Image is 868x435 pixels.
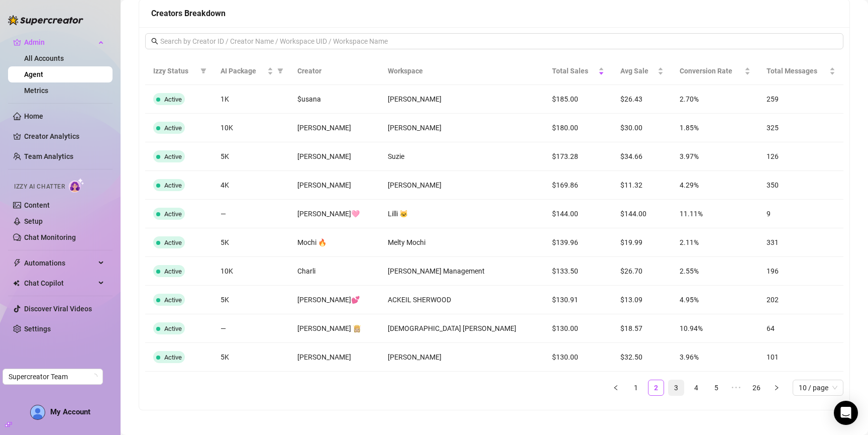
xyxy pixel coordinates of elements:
[297,238,327,246] span: Mochi 🔥
[50,407,90,416] span: My Account
[758,314,843,343] td: 64
[31,405,45,419] img: AD_cMMTxCeTpmN1d5MnKJ1j-_uXZCpTKapSSqNGg4PyXtR_tCW7gZXTNmFz2tpVv9LSyNV7ff1CaS4f4q0HLYKULQOwoM5GQR...
[612,257,672,286] td: $26.70
[544,171,612,200] td: $169.86
[728,380,744,396] li: Next 5 Pages
[24,54,64,62] a: All Accounts
[297,210,360,218] span: [PERSON_NAME]🩷
[612,200,672,228] td: $144.00
[552,65,596,76] span: Total Sales
[612,343,672,372] td: $32.50
[5,421,12,428] span: build
[544,286,612,314] td: $130.91
[612,171,672,200] td: $11.32
[24,305,92,313] a: Discover Viral Videos
[160,36,829,47] input: Search by Creator ID / Creator Name / Workspace UID / Workspace Name
[13,259,21,267] span: thunderbolt
[388,95,442,103] span: [PERSON_NAME]
[24,325,51,333] a: Settings
[212,114,289,142] td: 10K
[544,142,612,171] td: $173.28
[297,324,361,332] span: [PERSON_NAME] 👸🏼
[612,85,672,114] td: $26.43
[749,380,764,395] a: 26
[708,380,724,396] li: 5
[388,296,451,304] span: ACKEIL SHERWOOD
[688,380,704,396] li: 4
[212,343,289,372] td: 5K
[748,380,765,396] li: 26
[672,200,758,228] td: 11.11%
[758,85,843,114] td: 259
[672,171,758,200] td: 4.29%
[13,280,20,287] img: Chat Copilot
[388,238,425,246] span: Melty Mochi
[728,380,744,396] span: •••
[24,275,95,291] span: Chat Copilot
[672,343,758,372] td: 3.96%
[388,267,485,275] span: [PERSON_NAME] Management
[544,200,612,228] td: $144.00
[24,128,104,144] a: Creator Analytics
[608,380,624,396] li: Previous Page
[69,178,84,193] img: AI Chatter
[164,210,182,218] span: Active
[212,286,289,314] td: 5K
[297,181,351,189] span: [PERSON_NAME]
[628,380,644,396] li: 1
[544,114,612,142] td: $180.00
[9,369,97,384] span: Supercreator Team
[24,70,43,78] a: Agent
[388,353,442,361] span: [PERSON_NAME]
[212,57,289,85] th: AI Package
[388,152,404,160] span: Suzie
[672,257,758,286] td: 2.55%
[297,296,360,304] span: [PERSON_NAME]💕
[164,325,182,332] span: Active
[648,380,664,395] a: 2
[212,142,289,171] td: 5K
[613,385,619,391] span: left
[769,380,785,396] li: Next Page
[544,257,612,286] td: $133.50
[793,380,843,396] div: Page Size
[212,228,289,257] td: 5K
[24,86,48,95] a: Metrics
[672,314,758,343] td: 10.94%
[289,57,380,85] th: Creator
[24,217,43,225] a: Setup
[388,324,516,332] span: [DEMOGRAPHIC_DATA] [PERSON_NAME]
[198,63,208,78] span: filter
[24,201,50,209] a: Content
[14,182,65,192] span: Izzy AI Chatter
[297,267,315,275] span: Charli
[388,124,442,132] span: [PERSON_NAME]
[24,255,95,271] span: Automations
[799,380,837,395] span: 10 / page
[544,85,612,114] td: $185.00
[164,268,182,275] span: Active
[758,57,843,85] th: Total Messages
[164,239,182,246] span: Active
[769,380,785,396] button: right
[774,385,780,391] span: right
[628,380,643,395] a: 1
[151,7,837,20] div: Creators Breakdown
[612,114,672,142] td: $30.00
[164,296,182,304] span: Active
[672,286,758,314] td: 4.95%
[668,380,684,396] li: 3
[680,65,742,76] span: Conversion Rate
[620,65,656,76] span: Avg Sale
[153,65,196,76] span: Izzy Status
[672,57,758,85] th: Conversion Rate
[388,181,442,189] span: [PERSON_NAME]
[380,57,544,85] th: Workspace
[212,314,289,343] td: —
[758,286,843,314] td: 202
[164,124,182,132] span: Active
[612,314,672,343] td: $18.57
[297,124,351,132] span: [PERSON_NAME]
[164,153,182,160] span: Active
[648,380,664,396] li: 2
